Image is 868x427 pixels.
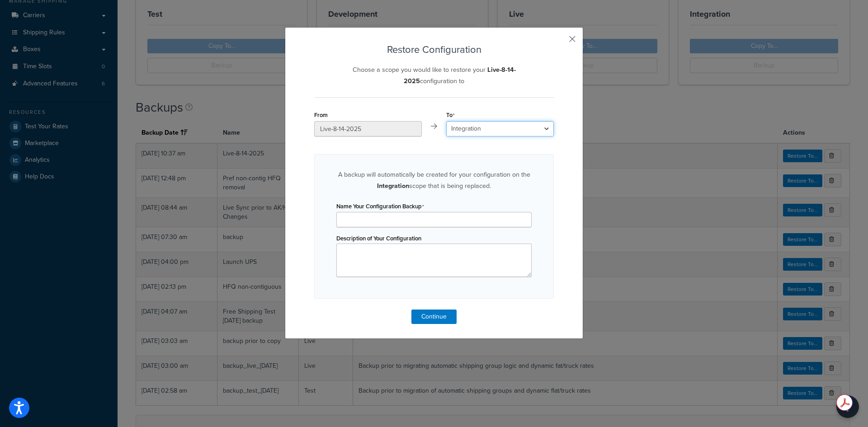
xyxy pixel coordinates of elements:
[446,112,455,119] label: To
[377,181,409,191] strong: Integration
[336,203,424,210] label: Name Your Configuration Backup
[404,65,516,85] strong: Live-8-14-2025
[350,64,518,86] p: Choose a scope you would like to restore your configuration to
[411,310,457,324] button: Continue
[314,44,554,55] h3: Restore Configuration
[336,235,421,242] label: Description of Your Configuration
[314,112,328,118] label: From
[336,169,532,191] p: A backup will automatically be created for your configuration on the scope that is being replaced.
